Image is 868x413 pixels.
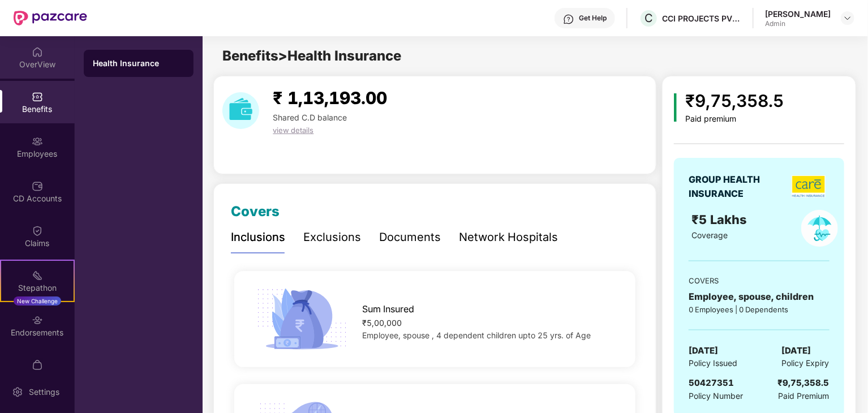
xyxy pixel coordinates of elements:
[32,225,43,236] img: svg+xml;base64,PHN2ZyBpZD0iQ2xhaW0iIHhtbG5zPSJodHRwOi8vd3d3LnczLm9yZy8yMDAwL3N2ZyIgd2lkdGg9IjIwIi...
[674,93,677,122] img: icon
[253,285,351,353] img: icon
[692,230,728,240] span: Coverage
[689,344,718,358] span: [DATE]
[32,315,43,326] img: svg+xml;base64,PHN2ZyBpZD0iRW5kb3JzZW1lbnRzIiB4bWxucz0iaHR0cDovL3d3dy53My5vcmcvMjAwMC9zdmciIHdpZH...
[93,58,184,69] div: Health Insurance
[459,229,558,246] div: Network Hospitals
[662,13,741,24] div: CCI PROJECTS PVT LTD
[579,14,607,23] div: Get Help
[801,210,838,247] img: policyIcon
[689,377,734,388] span: 50427351
[32,91,43,102] img: svg+xml;base64,PHN2ZyBpZD0iQmVuZWZpdHMiIHhtbG5zPSJodHRwOi8vd3d3LnczLm9yZy8yMDAwL3N2ZyIgd2lkdGg9Ij...
[779,390,830,402] span: Paid Premium
[689,304,829,315] div: 0 Employees | 0 Dependents
[25,386,63,398] div: Settings
[778,376,830,390] div: ₹9,75,358.5
[222,48,401,64] span: Benefits > Health Insurance
[32,180,43,192] img: svg+xml;base64,PHN2ZyBpZD0iQ0RfQWNjb3VudHMiIGRhdGEtbmFtZT0iQ0QgQWNjb3VudHMiIHhtbG5zPSJodHRwOi8vd3...
[1,282,74,294] div: Stepathon
[792,175,826,197] img: insurerLogo
[765,8,831,19] div: [PERSON_NAME]
[303,229,361,246] div: Exclusions
[362,317,617,329] div: ₹5,00,000
[689,275,829,286] div: COVERS
[32,136,43,147] img: svg+xml;base64,PHN2ZyBpZD0iRW1wbG95ZWVzIiB4bWxucz0iaHR0cDovL3d3dy53My5vcmcvMjAwMC9zdmciIHdpZHRoPS...
[12,386,23,398] img: svg+xml;base64,PHN2ZyBpZD0iU2V0dGluZy0yMHgyMCIgeG1sbnM9Imh0dHA6Ly93d3cudzMub3JnLzIwMDAvc3ZnIiB3aW...
[32,270,43,281] img: svg+xml;base64,PHN2ZyB4bWxucz0iaHR0cDovL3d3dy53My5vcmcvMjAwMC9zdmciIHdpZHRoPSIyMSIgaGVpZ2h0PSIyMC...
[782,344,811,358] span: [DATE]
[765,19,831,28] div: Admin
[689,391,743,401] span: Policy Number
[231,203,280,220] span: Covers
[686,88,784,114] div: ₹9,75,358.5
[14,11,87,25] img: New Pazcare Logo
[692,212,751,227] span: ₹5 Lakhs
[379,229,441,246] div: Documents
[689,290,829,304] div: Employee, spouse, children
[32,46,43,58] img: svg+xml;base64,PHN2ZyBpZD0iSG9tZSIgeG1sbnM9Imh0dHA6Ly93d3cudzMub3JnLzIwMDAvc3ZnIiB3aWR0aD0iMjAiIG...
[782,357,830,369] span: Policy Expiry
[362,330,591,340] span: Employee, spouse , 4 dependent children upto 25 yrs. of Age
[14,296,61,306] div: New Challenge
[843,14,852,23] img: svg+xml;base64,PHN2ZyBpZD0iRHJvcGRvd24tMzJ4MzIiIHhtbG5zPSJodHRwOi8vd3d3LnczLm9yZy8yMDAwL3N2ZyIgd2...
[644,11,653,25] span: C
[563,14,574,25] img: svg+xml;base64,PHN2ZyBpZD0iSGVscC0zMngzMiIgeG1sbnM9Imh0dHA6Ly93d3cudzMub3JnLzIwMDAvc3ZnIiB3aWR0aD...
[273,88,387,108] span: ₹ 1,13,193.00
[362,302,414,316] span: Sum Insured
[689,357,737,369] span: Policy Issued
[689,173,788,201] div: GROUP HEALTH INSURANCE
[222,92,259,129] img: download
[273,113,347,122] span: Shared C.D balance
[231,229,285,246] div: Inclusions
[686,114,784,124] div: Paid premium
[273,126,313,135] span: view details
[32,359,43,371] img: svg+xml;base64,PHN2ZyBpZD0iTXlfT3JkZXJzIiBkYXRhLW5hbWU9Ik15IE9yZGVycyIgeG1sbnM9Imh0dHA6Ly93d3cudz...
